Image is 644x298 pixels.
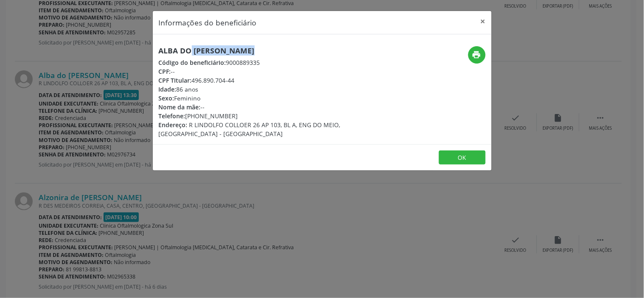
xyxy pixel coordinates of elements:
button: print [468,46,486,64]
div: 496.890.704-44 [159,76,373,85]
span: Nome da mãe: [159,103,201,111]
i: print [472,50,481,59]
span: CPF Titular: [159,76,192,84]
span: Idade: [159,85,177,93]
div: Feminino [159,94,373,103]
div: 86 anos [159,85,373,94]
h5: Informações do beneficiário [159,17,257,28]
span: Endereço: [159,121,188,129]
button: OK [439,150,486,165]
span: R LINDOLFO COLLOER 26 AP 103, BL A, ENG DO MEIO, [GEOGRAPHIC_DATA] - [GEOGRAPHIC_DATA] [159,121,340,138]
div: 9000889335 [159,58,373,67]
h5: Alba do [PERSON_NAME] [159,46,373,55]
div: [PHONE_NUMBER] [159,111,373,120]
span: Sexo: [159,94,174,102]
span: Telefone: [159,112,186,120]
button: Close [475,11,492,32]
span: CPF: [159,67,171,75]
div: -- [159,103,373,111]
div: -- [159,67,373,76]
span: Código do beneficiário: [159,58,226,67]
